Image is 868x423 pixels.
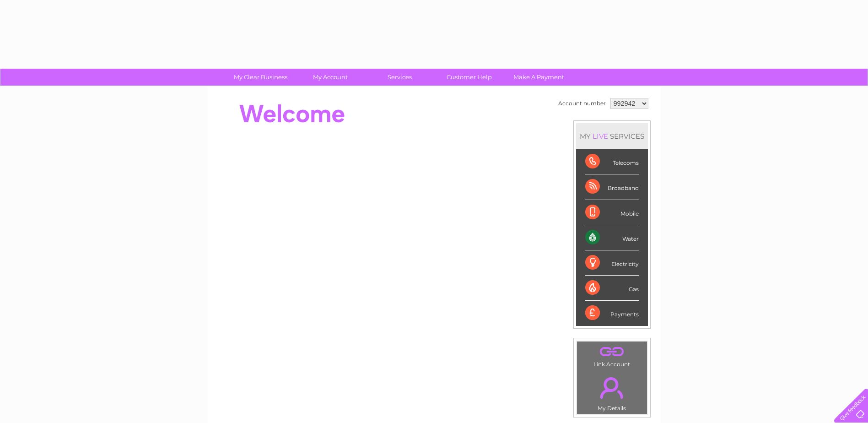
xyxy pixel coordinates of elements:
[591,132,610,141] div: LIVE
[576,123,648,149] div: MY SERVICES
[223,69,298,86] a: My Clear Business
[585,200,639,225] div: Mobile
[431,69,507,86] a: Customer Help
[501,69,577,86] a: Make A Payment
[585,225,639,250] div: Water
[556,96,608,111] td: Account number
[362,69,437,86] a: Services
[585,301,639,325] div: Payments
[577,341,647,370] td: Link Account
[585,250,639,276] div: Electricity
[585,149,639,174] div: Telecoms
[585,174,639,200] div: Broadband
[292,69,368,86] a: My Account
[579,344,645,360] a: .
[577,369,647,414] td: My Details
[585,276,639,301] div: Gas
[579,372,645,404] a: .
